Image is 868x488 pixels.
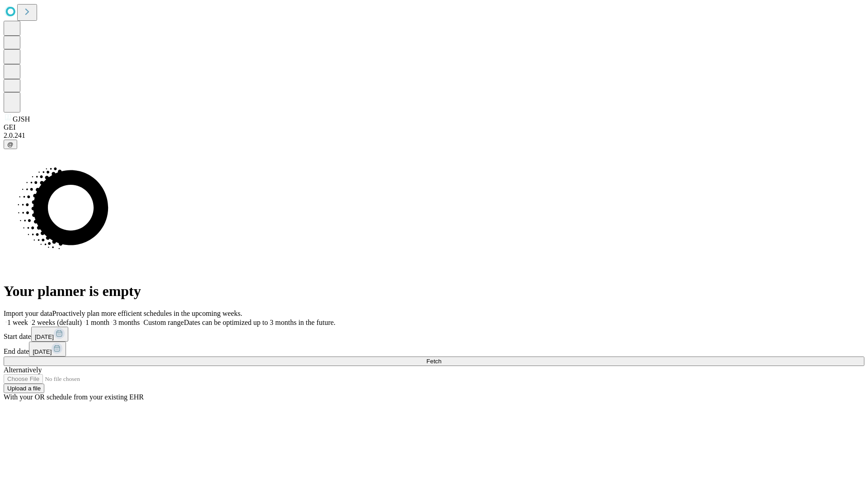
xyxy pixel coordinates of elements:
span: With your OR schedule from your existing EHR [4,393,144,401]
h1: Your planner is empty [4,283,864,300]
span: [DATE] [35,333,54,340]
span: Import your data [4,310,52,317]
span: 2 weeks (default) [32,319,82,326]
span: @ [7,141,14,148]
span: Fetch [426,358,441,365]
span: 3 months [113,319,140,326]
div: GEI [4,123,864,131]
button: Upload a file [4,384,44,393]
span: Dates can be optimized up to 3 months in the future. [184,319,335,326]
div: End date [4,342,864,357]
span: GJSH [13,115,30,123]
span: 1 month [85,319,109,326]
button: @ [4,140,17,149]
span: 1 week [7,319,28,326]
span: Proactively plan more efficient schedules in the upcoming weeks. [52,310,242,317]
span: Alternatively [4,366,42,374]
div: 2.0.241 [4,131,864,140]
div: Start date [4,327,864,342]
span: [DATE] [33,348,52,355]
span: Custom range [143,319,184,326]
button: [DATE] [31,327,68,342]
button: Fetch [4,357,864,366]
button: [DATE] [29,342,66,357]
